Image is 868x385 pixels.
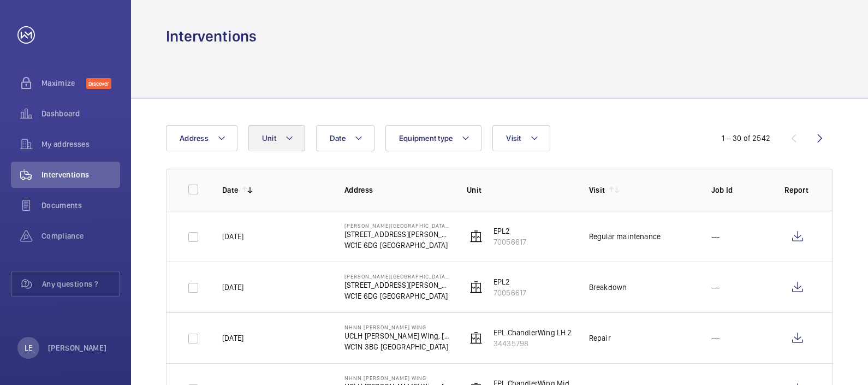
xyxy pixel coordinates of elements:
span: Maximize [41,78,86,88]
p: Address [344,185,449,196]
p: [DATE] [222,231,243,242]
img: elevator.svg [469,331,483,345]
button: Date [316,125,374,151]
p: [STREET_ADDRESS][PERSON_NAME] [344,280,449,291]
span: Equipment type [399,134,453,143]
span: Address [180,134,209,143]
p: [PERSON_NAME] [48,342,107,353]
div: Breakdown [589,282,627,293]
img: elevator.svg [469,281,483,294]
p: [PERSON_NAME][GEOGRAPHIC_DATA] ([GEOGRAPHIC_DATA]) [344,273,449,280]
p: --- [711,282,720,293]
div: Repair [589,333,611,343]
p: Report [784,185,811,196]
span: Any questions ? [42,279,120,289]
p: Visit [589,185,605,196]
p: WC1N 3BG [GEOGRAPHIC_DATA] [344,341,449,352]
p: EPL ChandlerWing LH 20 [494,327,576,338]
span: Unit [262,134,276,143]
button: Equipment type [385,125,482,151]
p: WC1E 6DG [GEOGRAPHIC_DATA] [344,291,449,301]
p: NHNN [PERSON_NAME] Wing [344,324,449,330]
button: Unit [248,125,305,151]
p: UCLH [PERSON_NAME] Wing, [STREET_ADDRESS], [344,330,449,341]
span: Documents [41,200,120,211]
p: 70056617 [494,236,526,247]
p: [DATE] [222,282,243,293]
p: --- [711,231,720,242]
p: EPL2 [494,276,526,287]
p: NHNN [PERSON_NAME] Wing [344,375,449,381]
span: Date [330,134,346,143]
span: Interventions [41,169,120,180]
p: LE [25,342,32,353]
p: [PERSON_NAME][GEOGRAPHIC_DATA] ([GEOGRAPHIC_DATA]) [344,222,449,229]
p: WC1E 6DG [GEOGRAPHIC_DATA] [344,240,449,251]
div: 1 – 30 of 2542 [722,133,770,144]
p: [DATE] [222,333,243,343]
button: Visit [492,125,550,151]
p: --- [711,333,720,343]
p: Date [222,185,238,196]
p: [STREET_ADDRESS][PERSON_NAME] [344,229,449,240]
button: Address [166,125,237,151]
span: Discover [86,78,111,89]
span: My addresses [41,139,120,150]
img: elevator.svg [469,230,483,243]
span: Dashboard [41,108,120,119]
span: Compliance [41,230,120,241]
p: EPL2 [494,226,526,236]
p: 34435798 [494,338,576,349]
span: Visit [506,134,521,143]
p: Unit [467,185,572,196]
h1: Interventions [166,26,257,46]
div: Regular maintenance [589,231,661,242]
p: Job Id [711,185,767,196]
p: 70056617 [494,287,526,298]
